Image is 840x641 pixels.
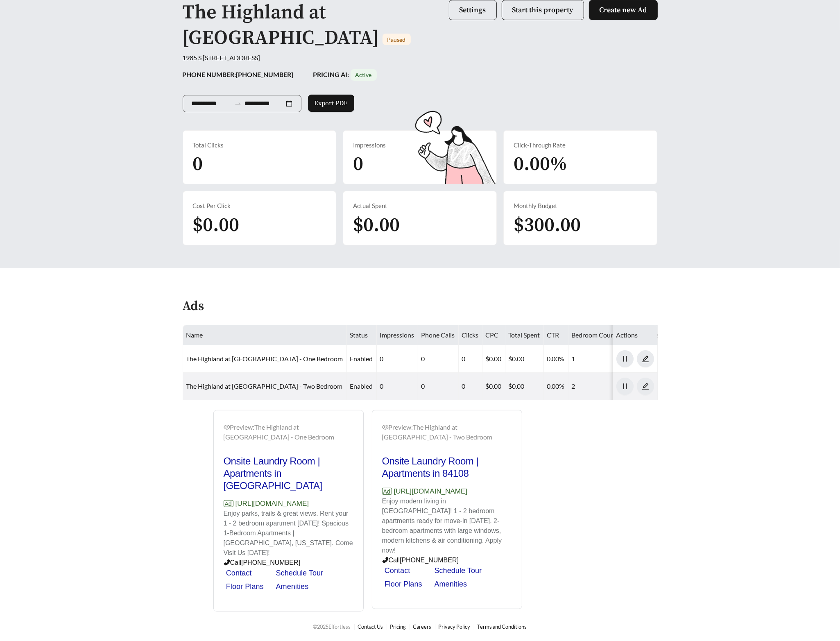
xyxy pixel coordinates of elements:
td: 0 [459,345,482,373]
td: $0.00 [482,373,505,400]
th: Clicks [459,325,482,345]
a: The Highland at [GEOGRAPHIC_DATA] - One Bedroom [186,355,343,362]
span: $300.00 [514,213,581,238]
span: eye [382,424,389,430]
span: Ad [382,488,392,495]
a: The Highland at [GEOGRAPHIC_DATA] - Two Bedroom [186,382,343,390]
button: pause [616,350,634,367]
div: 1985 S [STREET_ADDRESS] [183,53,658,63]
td: 0 [459,373,482,400]
button: Export PDF [308,95,354,112]
div: Preview: The Highland at [GEOGRAPHIC_DATA] - One Bedroom [224,422,353,442]
button: edit [637,350,654,367]
span: 0.00% [514,152,567,177]
a: Contact [385,566,410,575]
td: 0.00% [544,373,568,400]
td: 1 [568,345,621,373]
span: $0.00 [193,213,240,238]
button: pause [616,378,634,395]
span: 0 [353,152,363,177]
a: Schedule Tour [435,566,482,575]
span: phone [224,559,230,566]
a: Careers [413,623,432,630]
a: Privacy Policy [439,623,471,630]
span: CPC [486,331,499,339]
strong: PRICING AI: [313,70,377,78]
th: Actions [613,325,658,345]
span: Paused [387,36,406,43]
span: © 2025 Effortless [313,623,351,630]
td: 0 [377,373,418,400]
td: 2 [568,373,621,400]
a: Terms and Conditions [478,623,527,630]
div: Impressions [353,140,487,150]
a: Floor Plans [385,580,422,588]
span: Ad [224,500,233,507]
p: [URL][DOMAIN_NAME] [224,498,353,509]
span: enabled [350,382,373,390]
a: Amenities [276,582,309,591]
strong: PHONE NUMBER: [PHONE_NUMBER] [183,70,294,78]
td: 0 [377,345,418,373]
th: Bedroom Count [568,325,621,345]
a: Schedule Tour [276,569,324,577]
span: Active [355,71,372,78]
h2: Onsite Laundry Room | Apartments in [GEOGRAPHIC_DATA] [224,455,353,492]
div: Click-Through Rate [514,140,647,150]
th: Impressions [377,325,418,345]
span: enabled [350,355,373,362]
span: Start this property [512,5,573,15]
a: Floor Plans [226,582,264,591]
a: edit [637,355,654,362]
td: $0.00 [482,345,505,373]
span: phone [382,557,389,563]
p: Enjoy modern living in [GEOGRAPHIC_DATA]! 1 - 2 bedroom apartments ready for move-in [DATE]. 2-be... [382,496,512,555]
span: pause [617,383,633,390]
button: edit [637,378,654,395]
div: Total Clicks [193,140,326,150]
a: Contact [226,569,252,577]
span: $0.00 [353,213,400,238]
a: Amenities [435,580,467,588]
h1: The Highland at [GEOGRAPHIC_DATA] [183,0,379,50]
th: Phone Calls [418,325,459,345]
p: Call [PHONE_NUMBER] [224,558,353,568]
span: Export PDF [315,98,348,108]
a: edit [637,382,654,390]
span: CTR [547,331,559,339]
div: Actual Spent [353,201,487,211]
td: 0 [418,373,459,400]
h4: Ads [183,299,204,314]
p: Enjoy parks, trails & great views. Rent your 1 - 2 bedroom apartment [DATE]! Spacious 1-Bedroom A... [224,509,353,558]
span: eye [224,424,230,430]
td: 0 [418,345,459,373]
p: [URL][DOMAIN_NAME] [382,486,512,497]
span: 0 [193,152,203,177]
h2: Onsite Laundry Room | Apartments in 84108 [382,455,512,480]
span: swap-right [234,100,242,107]
span: pause [617,355,633,362]
th: Total Spent [505,325,544,345]
td: $0.00 [505,345,544,373]
div: Cost Per Click [193,201,326,211]
div: Preview: The Highland at [GEOGRAPHIC_DATA] - Two Bedroom [382,422,512,442]
p: Call [PHONE_NUMBER] [382,555,512,565]
th: Name [183,325,347,345]
span: to [234,100,242,107]
th: Status [347,325,377,345]
td: 0.00% [544,345,568,373]
div: Monthly Budget [514,201,647,211]
span: Settings [460,5,486,15]
a: Contact Us [358,623,383,630]
td: $0.00 [505,373,544,400]
span: Create new Ad [600,5,647,15]
a: Pricing [390,623,406,630]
